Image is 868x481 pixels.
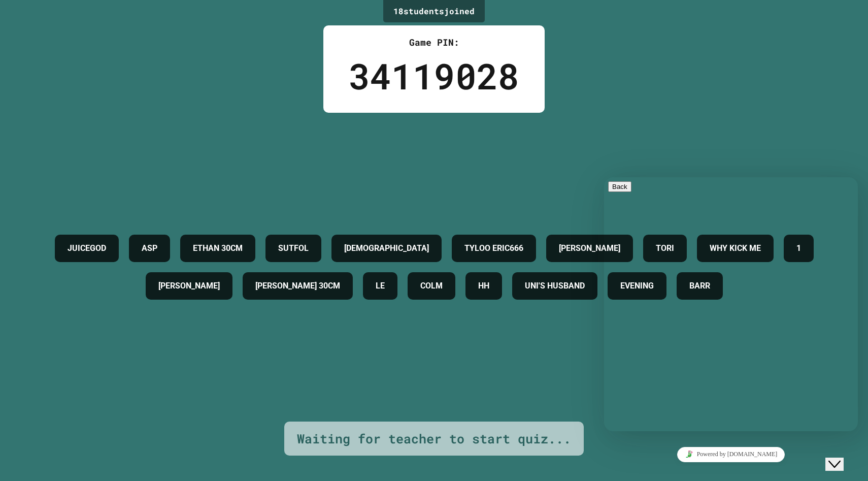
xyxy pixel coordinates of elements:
h4: TYLOO ERIC666 [464,242,523,254]
h4: LE [376,280,385,292]
h4: [DEMOGRAPHIC_DATA] [344,242,429,254]
div: Waiting for teacher to start quiz... [297,429,571,448]
h4: [PERSON_NAME] [559,242,620,254]
div: 34119028 [349,49,519,103]
h4: SUTFOL [278,242,309,254]
h4: [PERSON_NAME] [158,280,220,292]
h4: UNI'S HUSBAND [525,280,585,292]
h4: JUICEGOD [68,242,106,254]
h4: COLM [420,280,443,292]
iframe: chat widget [604,443,858,466]
iframe: chat widget [604,177,858,431]
h4: HH [478,280,489,292]
h4: ETHAN 30CM [193,242,243,254]
h4: [PERSON_NAME] 30CM [255,280,340,292]
div: Game PIN: [349,36,519,49]
h4: ASP [142,242,157,254]
iframe: chat widget [825,440,858,471]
